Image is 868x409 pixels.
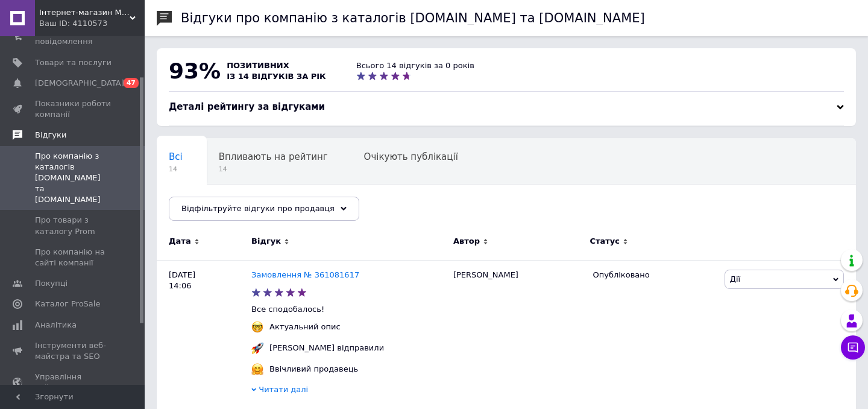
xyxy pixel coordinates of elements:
[251,363,263,375] img: :hugging_face:
[841,335,865,360] button: Чат з покупцем
[35,78,124,89] span: [DEMOGRAPHIC_DATA]
[157,185,315,230] div: Опубліковані без коментаря
[181,11,645,25] h1: Відгуки про компанію з каталогів [DOMAIN_NAME] та [DOMAIN_NAME]
[169,165,183,174] span: 14
[453,236,480,247] span: Автор
[219,165,328,174] span: 14
[169,101,844,113] div: Деталі рейтингу за відгуками
[169,236,191,247] span: Дата
[266,343,387,354] div: [PERSON_NAME] відправили
[251,321,263,333] img: :nerd_face:
[35,151,112,206] span: Про компанію з каталогів [DOMAIN_NAME] та [DOMAIN_NAME]
[593,270,715,281] div: Опубліковано
[227,72,326,81] span: із 14 відгуків за рік
[35,57,112,68] span: Товари та послуги
[266,364,361,375] div: Ввічливий продавець
[227,61,289,70] span: позитивних
[364,151,458,162] span: Очікують публікації
[169,151,183,162] span: Всі
[251,304,447,315] p: Все сподобалось!
[35,215,112,236] span: Про товари з каталогу Prom
[219,151,328,162] span: Впливають на рейтинг
[590,236,620,247] span: Статус
[35,98,112,120] span: Показники роботи компанії
[251,270,359,279] a: Замовлення № 361081617
[35,247,112,268] span: Про компанію на сайті компанії
[266,322,344,332] div: Актуальний опис
[251,384,447,398] div: Читати далі
[259,385,308,394] span: Читати далі
[124,78,139,88] span: 47
[35,299,100,309] span: Каталог ProSale
[39,18,145,29] div: Ваш ID: 4110573
[356,60,474,71] div: Всього 14 відгуків за 0 років
[35,278,68,289] span: Покупці
[35,340,112,362] span: Інструменти веб-майстра та SEO
[730,274,740,284] span: Дії
[35,372,112,393] span: Управління сайтом
[169,59,221,83] span: 93%
[169,197,291,208] span: Опубліковані без комен...
[35,25,112,47] span: Замовлення та повідомлення
[251,342,263,354] img: :rocket:
[181,204,335,213] span: Відфільтруйте відгуки про продавця
[169,101,325,112] span: Деталі рейтингу за відгуками
[39,7,130,18] span: Інтернет-магазин MegaBox
[35,320,77,331] span: Аналітика
[35,130,66,141] span: Відгуки
[251,236,281,247] span: Відгук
